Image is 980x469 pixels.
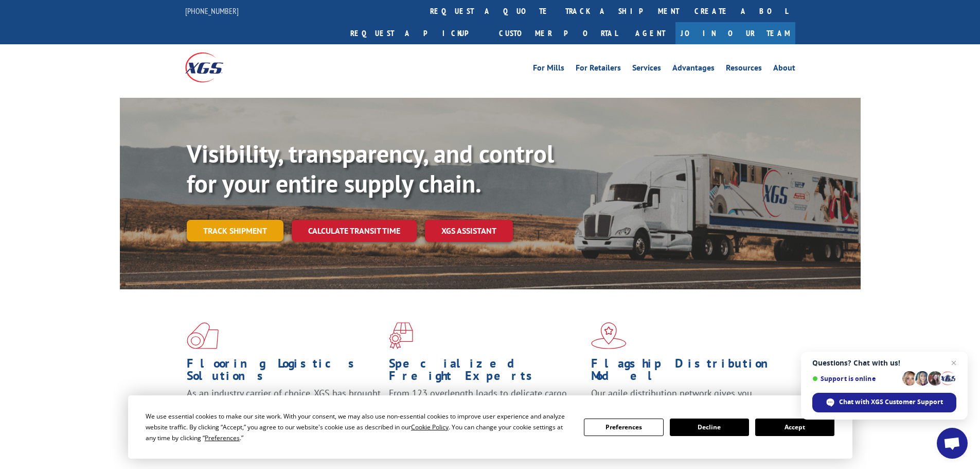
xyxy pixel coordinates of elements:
a: Resources [726,64,762,75]
span: Cookie Policy [411,423,449,431]
h1: Flooring Logistics Solutions [187,357,381,387]
a: About [773,64,795,75]
span: Questions? Chat with us! [812,359,956,367]
span: Preferences [205,433,240,442]
img: xgs-icon-flagship-distribution-model-red [591,322,627,349]
img: xgs-icon-total-supply-chain-intelligence-red [187,322,219,349]
button: Decline [670,419,749,436]
button: Preferences [584,419,663,436]
a: Advantages [672,64,715,75]
a: Request a pickup [343,22,491,44]
span: Support is online [812,375,899,383]
a: Services [632,64,661,75]
a: For Retailers [576,64,621,75]
a: Track shipment [187,220,283,241]
a: XGS ASSISTANT [425,220,513,242]
div: Open chat [937,428,968,459]
a: [PHONE_NUMBER] [185,6,239,16]
h1: Flagship Distribution Model [591,357,786,387]
button: Accept [755,419,834,436]
p: From 123 overlength loads to delicate cargo, our experienced staff knows the best way to move you... [389,387,583,433]
div: Cookie Consent Prompt [128,395,852,459]
a: Join Our Team [675,22,795,44]
h1: Specialized Freight Experts [389,357,583,387]
div: We use essential cookies to make our site work. With your consent, we may also use non-essential ... [146,411,572,443]
span: Our agile distribution network gives you nationwide inventory management on demand. [591,387,780,411]
a: For Mills [533,64,564,75]
img: xgs-icon-focused-on-flooring-red [389,322,413,349]
span: Chat with XGS Customer Support [839,397,943,407]
b: Visibility, transparency, and control for your entire supply chain. [187,137,554,199]
span: Close chat [948,357,960,369]
a: Calculate transit time [292,220,417,242]
a: Agent [625,22,675,44]
div: Chat with XGS Customer Support [812,393,956,412]
span: As an industry carrier of choice, XGS has brought innovation and dedication to flooring logistics... [187,387,381,424]
a: Customer Portal [491,22,625,44]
